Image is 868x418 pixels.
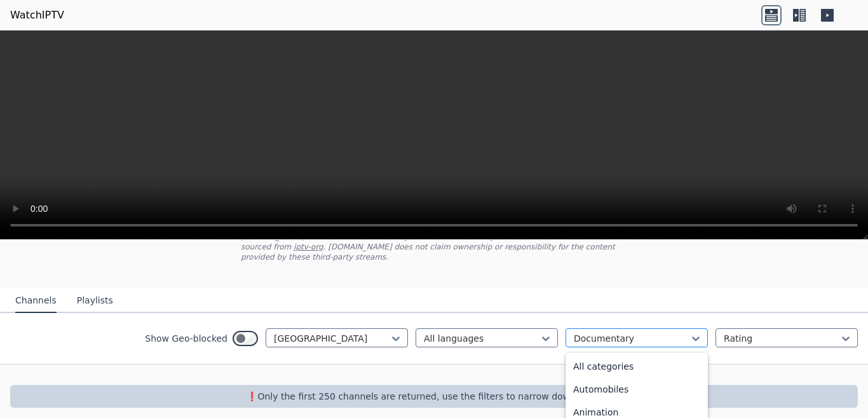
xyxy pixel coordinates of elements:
button: Playlists [77,289,113,313]
p: ❗️Only the first 250 channels are returned, use the filters to narrow down channels. [15,390,853,403]
div: Automobiles [566,378,708,401]
label: Show Geo-blocked [145,332,227,345]
button: Channels [15,289,57,313]
a: iptv-org [294,242,323,251]
a: WatchIPTV [10,8,64,23]
div: All categories [566,355,708,378]
p: [DOMAIN_NAME] does not host or serve any video content directly. All streams available here are s... [241,232,627,262]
